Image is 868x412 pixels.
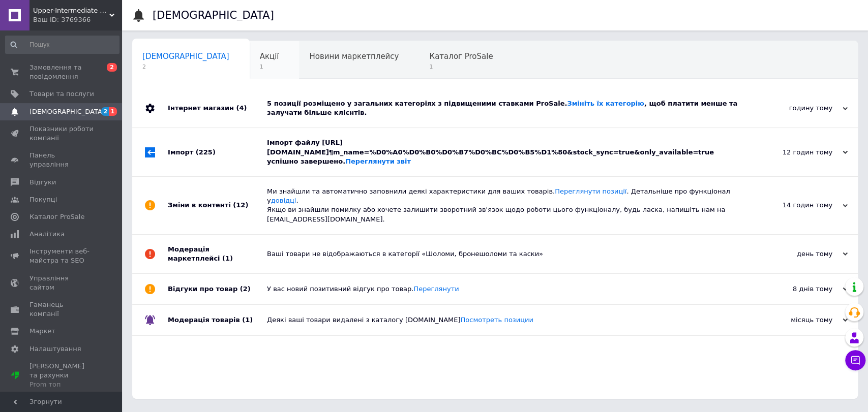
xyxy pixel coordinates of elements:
[267,187,746,224] div: Ми знайшли та автоматично заповнили деякі характеристики для ваших товарів. . Детальніше про функ...
[168,274,267,304] div: Відгуки про товар
[5,36,119,54] input: Пошук
[746,201,848,210] div: 14 годин тому
[267,99,746,117] div: 5 позиції розміщено у загальних категоріях з підвищеними ставками ProSale. , щоб платити менше та...
[746,284,848,294] div: 8 днів тому
[142,63,229,71] span: 2
[29,247,94,265] span: Інструменти веб-майстра та SEO
[29,274,94,292] span: Управління сайтом
[222,255,233,262] span: (1)
[29,212,84,221] span: Каталог ProSale
[29,230,65,239] span: Аналітика
[240,285,251,293] span: (2)
[242,316,253,324] span: (1)
[271,197,296,204] a: довідці
[168,89,267,128] div: Інтернет магазин
[168,177,267,234] div: Зміни в контенті
[413,285,459,293] a: Переглянути
[168,305,267,335] div: Модерація товарів
[33,15,122,24] div: Ваш ID: 3769366
[746,148,848,157] div: 12 годин тому
[142,52,229,61] span: [DEMOGRAPHIC_DATA]
[168,128,267,176] div: Імпорт
[107,63,117,72] span: 2
[267,138,746,166] div: Імпорт файлу [URL][DOMAIN_NAME]¶m_name=%D0%A0%D0%B0%D0%B7%D0%BC%D0%B5%D1%80&stock_sync=true&only_...
[168,235,267,273] div: Модерація маркетплейсі
[233,201,248,209] span: (12)
[555,187,626,195] a: Переглянути позиції
[309,52,399,61] span: Новини маркетплейсу
[345,157,411,165] a: Переглянути звіт
[260,52,279,61] span: Акції
[29,195,57,204] span: Покупці
[845,350,865,370] button: Чат з покупцем
[29,300,94,319] span: Гаманець компанії
[746,104,848,113] div: годину тому
[567,100,644,107] a: Змініть їх категорію
[109,107,117,116] span: 1
[267,249,746,259] div: Ваші товари не відображаються в категорії «Шоломи, бронешоломи та каски»
[429,63,493,71] span: 1
[33,6,109,15] span: Upper-Intermediate Store
[29,124,94,143] span: Показники роботи компанії
[29,63,94,81] span: Замовлення та повідомлення
[746,315,848,325] div: місяць тому
[29,178,56,187] span: Відгуки
[260,63,279,71] span: 1
[29,89,94,99] span: Товари та послуги
[29,380,94,389] div: Prom топ
[29,344,81,354] span: Налаштування
[746,249,848,259] div: день тому
[101,107,109,116] span: 2
[196,148,216,156] span: (225)
[29,327,55,336] span: Маркет
[267,315,746,325] div: Деякі ваші товари видалені з каталогу [DOMAIN_NAME]
[267,284,746,294] div: У вас новий позитивний відгук про товар.
[429,52,493,61] span: Каталог ProSale
[29,107,105,116] span: [DEMOGRAPHIC_DATA]
[29,362,94,390] span: [PERSON_NAME] та рахунки
[236,104,247,112] span: (4)
[153,9,274,21] h1: [DEMOGRAPHIC_DATA]
[460,316,533,324] a: Посмотреть позиции
[29,151,94,169] span: Панель управління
